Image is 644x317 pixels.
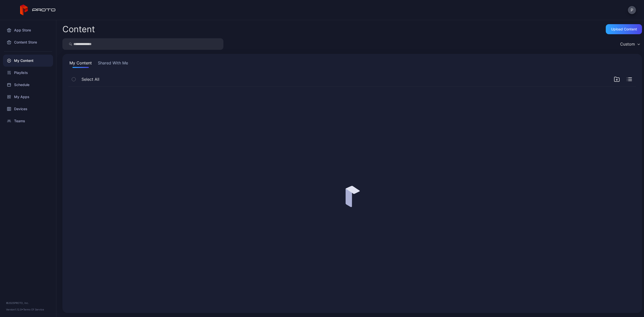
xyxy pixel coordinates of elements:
button: My Content [68,60,93,68]
div: © 2025 PROTO, Inc. [6,301,50,305]
a: App Store [3,24,53,36]
a: Terms Of Service [23,308,44,311]
a: Playlists [3,67,53,79]
a: Content Store [3,36,53,48]
a: Schedule [3,79,53,91]
button: P [628,6,636,14]
a: My Apps [3,91,53,103]
div: Content [62,25,95,33]
div: Upload Content [611,27,637,31]
button: Shared With Me [97,60,129,68]
a: Teams [3,115,53,127]
button: Custom [618,38,642,50]
span: Version 1.12.0 • [6,308,23,311]
a: My Content [3,55,53,67]
span: Select All [82,76,99,82]
button: Upload Content [606,24,642,34]
div: Custom [620,42,635,47]
a: Devices [3,103,53,115]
